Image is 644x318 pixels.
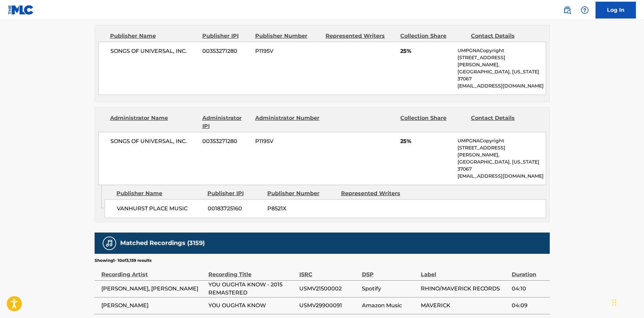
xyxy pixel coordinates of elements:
a: Public Search [561,3,574,17]
div: Represented Writers [341,189,410,198]
div: Publisher Number [267,189,336,198]
p: [GEOGRAPHIC_DATA], [US_STATE] 37067 [457,68,545,82]
span: P8521X [267,205,336,213]
span: 04:09 [512,302,546,310]
img: Matched Recordings [105,239,113,247]
span: SONGS OF UNIVERSAL, INC. [110,47,198,55]
div: Collection Share [400,114,466,130]
span: SONGS OF UNIVERSAL, INC. [110,137,198,145]
div: Administrator Name [110,114,197,130]
img: MLC Logo [8,5,34,15]
div: Help [578,3,591,17]
div: DSP [362,263,417,279]
iframe: Chat Widget [610,286,644,318]
div: ISRC [299,263,359,279]
p: UMPGNACopyright [457,47,545,54]
div: Label [421,263,508,279]
span: 00353271280 [202,137,250,145]
div: Represented Writers [326,32,395,40]
span: Amazon Music [362,302,417,310]
span: Spotify [362,285,417,293]
p: [EMAIL_ADDRESS][DOMAIN_NAME] [457,173,545,180]
span: MAVERICK [421,302,508,310]
div: Publisher Name [116,189,202,198]
p: [GEOGRAPHIC_DATA], [US_STATE] 37067 [457,158,545,173]
span: [PERSON_NAME], [PERSON_NAME] [101,285,205,293]
span: 00183725160 [208,205,262,213]
div: Publisher Number [255,32,320,40]
div: Contact Details [471,114,536,130]
div: Administrator Number [255,114,320,130]
div: Publisher IPI [207,189,262,198]
span: [PERSON_NAME] [101,302,205,310]
div: Publisher Name [110,32,197,40]
div: Recording Title [208,263,296,279]
div: Drag [612,292,616,313]
div: Recording Artist [101,263,205,279]
div: Collection Share [400,32,466,40]
span: VANHURST PLACE MUSIC [117,205,203,213]
span: USMV29900091 [299,302,359,310]
span: YOU OUGHTA KNOW [208,302,296,310]
div: Contact Details [471,32,536,40]
h5: Matched Recordings (3159) [120,239,205,247]
img: help [581,6,589,14]
a: Log In [596,2,636,19]
span: 04:10 [512,285,546,293]
div: Administrator IPI [202,114,250,130]
span: YOU OUGHTA KNOW - 2015 REMASTERED [208,281,296,297]
span: 00353271280 [202,47,250,55]
span: RHINO/MAVERICK RECORDS [421,285,508,293]
span: 25% [400,137,452,145]
span: 25% [400,47,452,55]
p: [STREET_ADDRESS][PERSON_NAME], [457,144,545,158]
p: UMPGNACopyright [457,137,545,144]
p: [STREET_ADDRESS][PERSON_NAME], [457,54,545,68]
p: Showing 1 - 10 of 3,159 results [95,257,151,263]
div: Publisher IPI [202,32,250,40]
p: [EMAIL_ADDRESS][DOMAIN_NAME] [457,82,545,90]
span: P1195V [255,47,320,55]
div: Duration [512,263,546,279]
span: P1195V [255,137,320,145]
img: search [563,6,571,14]
span: USMV21500002 [299,285,359,293]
